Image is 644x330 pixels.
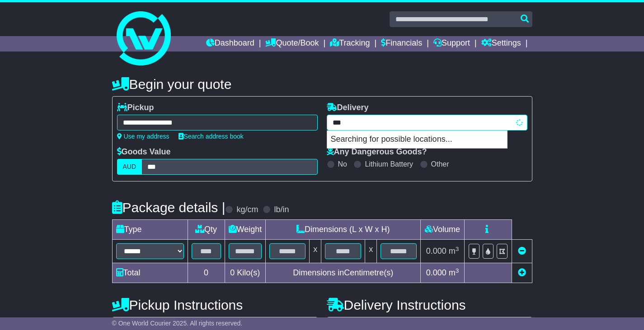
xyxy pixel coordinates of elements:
[230,268,235,277] span: 0
[117,103,154,113] label: Pickup
[456,246,459,252] sup: 3
[327,147,427,157] label: Any Dangerous Goods?
[112,200,226,215] h4: Package details |
[206,36,254,51] a: Dashboard
[327,131,507,148] p: Searching for possible locations...
[179,133,244,140] a: Search address book
[265,36,319,51] a: Quote/Book
[426,268,447,277] span: 0.000
[449,268,459,277] span: m
[112,220,188,240] td: Type
[225,220,266,240] td: Weight
[112,297,318,312] h4: Pickup Instructions
[274,205,289,215] label: lb/in
[310,240,321,263] td: x
[112,320,243,327] span: © One World Courier 2025. All rights reserved.
[449,246,459,256] span: m
[327,103,369,113] label: Delivery
[518,246,526,256] a: Remove this item
[456,267,459,274] sup: 3
[117,159,142,175] label: AUD
[518,268,526,277] a: Add new item
[266,220,421,240] td: Dimensions (L x W x H)
[266,263,421,283] td: Dimensions in Centimetre(s)
[112,77,532,92] h4: Begin your quote
[236,205,258,215] label: kg/cm
[327,297,532,312] h4: Delivery Instructions
[433,36,470,51] a: Support
[381,36,422,51] a: Financials
[112,263,188,283] td: Total
[338,160,347,168] label: No
[117,147,171,157] label: Goods Value
[188,263,225,283] td: 0
[327,115,527,130] typeahead: Please provide city
[330,36,370,51] a: Tracking
[365,240,377,263] td: x
[426,246,447,256] span: 0.000
[481,36,521,51] a: Settings
[225,263,266,283] td: Kilo(s)
[421,220,465,240] td: Volume
[365,160,413,168] label: Lithium Battery
[188,220,225,240] td: Qty
[117,133,169,140] a: Use my address
[431,160,449,168] label: Other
